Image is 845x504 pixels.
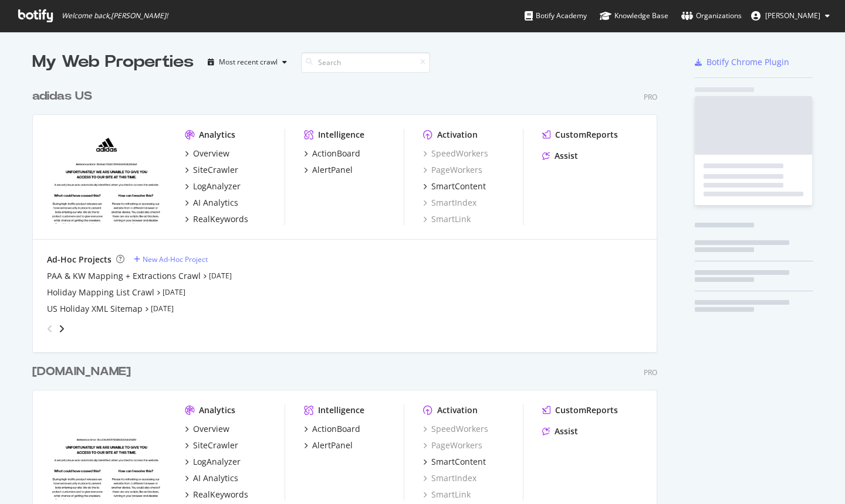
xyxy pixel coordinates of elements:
a: AI Analytics [185,197,238,209]
div: Overview [193,423,229,435]
a: RealKeywords [185,213,248,225]
a: New Ad-Hoc Project [134,254,208,264]
a: SpeedWorkers [423,148,488,159]
a: CustomReports [542,404,618,416]
div: Organizations [681,10,742,22]
div: Pro [644,92,657,102]
div: Botify Chrome Plugin [707,56,789,68]
div: SmartContent [431,456,486,468]
a: SiteCrawler [185,164,238,176]
a: AlertPanel [304,440,353,451]
img: adidas.ca [47,404,166,499]
div: Knowledge Base [600,10,668,22]
div: CustomReports [555,404,618,416]
div: angle-left [42,319,58,338]
a: [DOMAIN_NAME] [32,363,136,380]
div: Botify Academy [525,10,587,22]
div: Activation [437,404,478,416]
div: Assist [555,150,578,162]
div: New Ad-Hoc Project [143,254,208,264]
div: AlertPanel [312,164,353,176]
a: Overview [185,148,229,159]
div: My Web Properties [32,50,194,74]
a: Assist [542,150,578,162]
a: Assist [542,425,578,437]
div: AI Analytics [193,472,238,484]
div: Analytics [199,129,235,141]
a: RealKeywords [185,489,248,500]
a: SmartIndex [423,472,476,484]
div: angle-right [58,323,66,335]
a: SmartIndex [423,197,476,209]
div: adidas US [32,88,92,105]
a: SmartContent [423,456,486,468]
a: AlertPanel [304,164,353,176]
div: Overview [193,148,229,159]
a: Overview [185,423,229,435]
div: RealKeywords [193,489,248,500]
button: Most recent crawl [203,53,292,71]
div: CustomReports [555,129,618,141]
a: [DATE] [163,287,185,297]
div: SiteCrawler [193,440,238,451]
div: Pro [644,367,657,377]
div: SmartContent [431,181,486,192]
div: RealKeywords [193,213,248,225]
a: SpeedWorkers [423,423,488,435]
a: SmartLink [423,213,471,225]
span: Welcome back, [PERSON_NAME] ! [62,11,168,21]
a: SmartContent [423,181,486,192]
a: US Holiday XML Sitemap [47,303,143,315]
a: CustomReports [542,129,618,141]
div: LogAnalyzer [193,181,241,192]
div: Most recent crawl [219,59,278,66]
div: Intelligence [318,129,364,141]
a: PageWorkers [423,164,482,176]
a: [DATE] [151,304,174,314]
a: Holiday Mapping List Crawl [47,287,154,298]
a: Botify Chrome Plugin [695,56,789,68]
img: adidas.com/us [47,129,166,224]
a: LogAnalyzer [185,456,241,468]
div: AI Analytics [193,197,238,209]
a: SmartLink [423,489,471,500]
a: SiteCrawler [185,440,238,451]
a: AI Analytics [185,472,238,484]
span: Kate Fischer [765,11,820,21]
div: Activation [437,129,478,141]
div: LogAnalyzer [193,456,241,468]
a: [DATE] [209,271,232,281]
div: ActionBoard [312,148,360,159]
div: Ad-Hoc Projects [47,254,111,265]
div: Intelligence [318,404,364,416]
a: PAA & KW Mapping + Extractions Crawl [47,270,201,282]
a: adidas US [32,88,97,105]
div: Analytics [199,404,235,416]
a: PageWorkers [423,440,482,451]
input: Search [301,52,430,73]
a: ActionBoard [304,423,360,435]
button: [PERSON_NAME] [742,6,839,25]
div: [DOMAIN_NAME] [32,363,131,380]
div: AlertPanel [312,440,353,451]
div: Assist [555,425,578,437]
a: LogAnalyzer [185,181,241,192]
div: ActionBoard [312,423,360,435]
a: ActionBoard [304,148,360,159]
div: SiteCrawler [193,164,238,176]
